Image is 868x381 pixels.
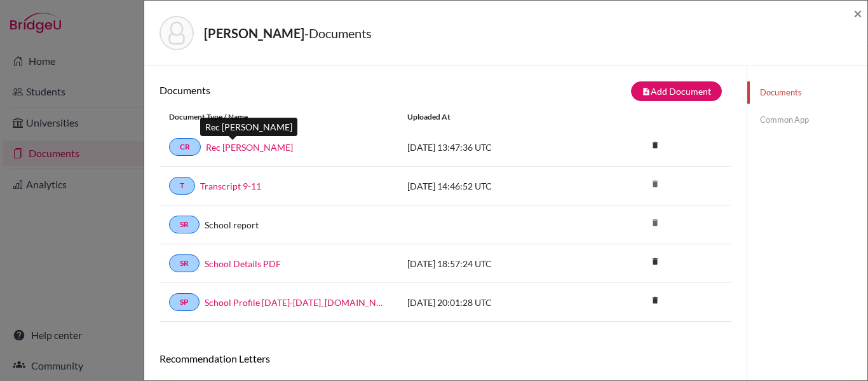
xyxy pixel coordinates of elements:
[646,291,665,310] i: delete
[646,135,665,155] i: delete
[205,218,259,232] a: School report
[159,352,731,364] h6: Recommendation Letters
[398,111,588,123] div: Uploaded at
[646,213,665,232] i: delete
[304,25,372,41] span: - Documents
[398,141,588,154] div: [DATE] 13:47:36 UTC
[646,252,665,271] i: delete
[159,111,398,123] div: Document Type / Name
[646,293,665,310] a: delete
[853,6,862,21] button: Close
[747,81,867,104] a: Documents
[398,296,588,309] div: [DATE] 20:01:28 UTC
[205,296,388,309] a: School Profile [DATE]-[DATE]_[DOMAIN_NAME]_wide
[398,179,588,193] div: [DATE] 14:46:52 UTC
[200,179,261,193] a: Transcript 9-11
[747,109,867,131] a: Common App
[642,87,651,96] i: note_add
[398,257,588,270] div: [DATE] 18:57:24 UTC
[169,216,200,233] a: SR
[631,81,722,101] button: note_addAdd Document
[159,84,445,96] h6: Documents
[200,118,297,136] div: Rec [PERSON_NAME]
[646,174,665,193] i: delete
[169,293,200,311] a: SP
[205,257,281,270] a: School Details PDF
[169,254,200,272] a: SR
[646,137,665,155] a: delete
[169,138,201,156] a: CR
[204,25,304,41] strong: [PERSON_NAME]
[853,4,862,22] span: ×
[206,141,293,154] a: Rec [PERSON_NAME]
[646,254,665,271] a: delete
[169,177,195,195] a: T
